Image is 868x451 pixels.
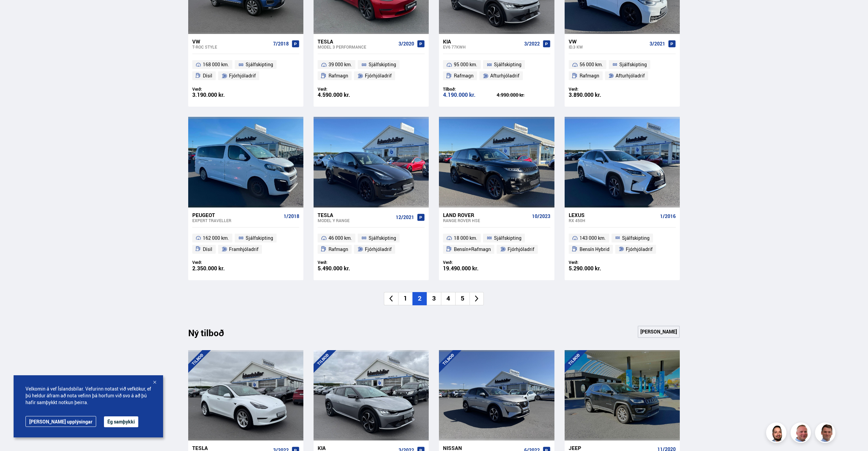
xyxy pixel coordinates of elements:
[494,234,521,242] span: Sjálfskipting
[443,38,521,44] div: Kia
[569,212,657,218] div: Lexus
[443,218,529,223] div: Range Rover HSE
[318,44,396,49] div: Model 3 PERFORMANCE
[616,72,645,80] span: Afturhjóladrif
[369,60,396,69] span: Sjálfskipting
[439,208,554,280] a: Land Rover Range Rover HSE 10/2023 18 000 km. Sjálfskipting Bensín+Rafmagn Fjórhjóladrif Verð: 19...
[229,72,256,80] span: Fjórhjóladrif
[314,34,429,107] a: Tesla Model 3 PERFORMANCE 3/2020 39 000 km. Sjálfskipting Rafmagn Fjórhjóladrif Verð: 4.590.000 kr.
[441,292,455,305] li: 4
[443,266,497,271] div: 19.490.000 kr.
[439,34,554,107] a: Kia EV6 77KWH 3/2022 95 000 km. Sjálfskipting Rafmagn Afturhjóladrif Tilboð: 4.190.000 kr. 4.990....
[365,245,392,253] span: Fjórhjóladrif
[192,212,281,218] div: Peugeot
[25,385,151,406] span: Velkomin á vef Íslandsbílar. Vefurinn notast við vefkökur, ef þú heldur áfram að nota vefinn þá h...
[246,234,273,242] span: Sjálfskipting
[565,34,680,107] a: VW ID.3 KW 3/2021 56 000 km. Sjálfskipting Rafmagn Afturhjóladrif Verð: 3.890.000 kr.
[443,260,497,265] div: Verð:
[580,245,609,253] span: Bensín Hybrid
[314,208,429,280] a: Tesla Model Y RANGE 12/2021 46 000 km. Sjálfskipting Rafmagn Fjórhjóladrif Verð: 5.490.000 kr.
[329,72,348,80] span: Rafmagn
[490,72,519,80] span: Afturhjóladrif
[497,93,550,97] div: 4.990.000 kr.
[203,234,229,242] span: 162 000 km.
[192,266,246,271] div: 2.350.000 kr.
[329,245,348,253] span: Rafmagn
[650,41,665,47] span: 3/2021
[192,87,246,92] div: Verð:
[188,328,236,342] div: Ný tilboð
[192,44,270,49] div: T-Roc STYLE
[443,87,497,92] div: Tilboð:
[398,41,414,47] span: 3/2020
[412,292,427,305] li: 2
[494,60,521,69] span: Sjálfskipting
[580,60,603,69] span: 56 000 km.
[229,245,259,253] span: Framhjóladrif
[454,72,474,80] span: Rafmagn
[369,234,396,242] span: Sjálfskipting
[273,41,289,47] span: 7/2018
[532,214,550,219] span: 10/2023
[443,212,529,218] div: Land Rover
[660,214,676,219] span: 1/2016
[25,416,96,427] a: [PERSON_NAME] upplýsingar
[454,234,477,242] span: 18 000 km.
[622,234,650,242] span: Sjálfskipting
[569,445,655,451] div: Jeep
[626,245,653,253] span: Fjórhjóladrif
[318,87,371,92] div: Verð:
[192,218,281,223] div: Expert TRAVELLER
[792,423,812,444] img: siFngHWaQ9KaOqBr.png
[365,72,392,80] span: Fjórhjóladrif
[318,445,396,451] div: Kia
[192,92,246,98] div: 3.190.000 kr.
[398,292,412,305] li: 1
[188,208,303,280] a: Peugeot Expert TRAVELLER 1/2018 162 000 km. Sjálfskipting Dísil Framhjóladrif Verð: 2.350.000 kr.
[580,234,606,242] span: 143 000 km.
[427,292,441,305] li: 3
[329,60,352,69] span: 39 000 km.
[455,292,470,305] li: 5
[569,38,647,44] div: VW
[318,218,393,223] div: Model Y RANGE
[318,266,371,271] div: 5.490.000 kr.
[318,260,371,265] div: Verð:
[443,92,497,98] div: 4.190.000 kr.
[508,245,534,253] span: Fjórhjóladrif
[524,41,540,47] span: 3/2022
[619,60,647,69] span: Sjálfskipting
[203,60,229,69] span: 168 000 km.
[454,245,491,253] span: Bensín+Rafmagn
[188,34,303,107] a: VW T-Roc STYLE 7/2018 168 000 km. Sjálfskipting Dísil Fjórhjóladrif Verð: 3.190.000 kr.
[192,260,246,265] div: Verð:
[284,214,299,219] span: 1/2018
[767,423,787,444] img: nhp88E3Fdnt1Opn2.png
[104,416,138,427] button: Ég samþykki
[329,234,352,242] span: 46 000 km.
[396,215,414,220] span: 12/2021
[443,445,521,451] div: Nissan
[318,38,396,44] div: Tesla
[318,92,371,98] div: 4.590.000 kr.
[246,60,273,69] span: Sjálfskipting
[192,445,270,451] div: Tesla
[203,72,212,80] span: Dísil
[569,218,657,223] div: RX 450H
[318,212,393,218] div: Tesla
[443,44,521,49] div: EV6 77KWH
[569,260,622,265] div: Verð:
[580,72,599,80] span: Rafmagn
[816,423,836,444] img: FbJEzSuNWCJXmdc-.webp
[638,326,680,338] a: [PERSON_NAME]
[569,92,622,98] div: 3.890.000 kr.
[565,208,680,280] a: Lexus RX 450H 1/2016 143 000 km. Sjálfskipting Bensín Hybrid Fjórhjóladrif Verð: 5.290.000 kr.
[192,38,270,44] div: VW
[569,266,622,271] div: 5.290.000 kr.
[5,3,26,23] button: Opna LiveChat spjallviðmót
[569,87,622,92] div: Verð:
[203,245,212,253] span: Dísil
[569,44,647,49] div: ID.3 KW
[454,60,477,69] span: 95 000 km.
